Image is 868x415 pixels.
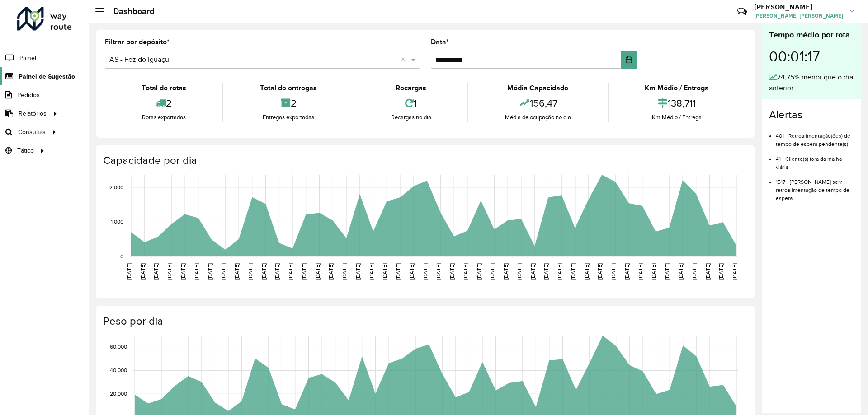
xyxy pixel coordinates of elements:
text: [DATE] [166,263,172,280]
div: Média de ocupação no dia [471,113,605,122]
text: 40,000 [110,368,127,373]
text: [DATE] [382,263,387,280]
text: [DATE] [288,263,293,280]
span: Pedidos [17,90,40,100]
h3: [PERSON_NAME] [754,3,843,11]
text: [DATE] [731,263,737,280]
div: Média Capacidade [471,83,605,93]
h4: Capacidade por dia [103,154,745,167]
text: [DATE] [530,263,536,280]
text: [DATE] [153,263,159,280]
div: Entregas exportadas [226,113,351,122]
text: 20,000 [110,391,127,396]
text: [DATE] [395,263,401,280]
text: [DATE] [449,263,455,280]
div: 2 [107,93,220,113]
span: Consultas [18,127,46,137]
text: [DATE] [234,263,240,280]
text: [DATE] [651,263,656,280]
div: 138,711 [611,93,743,113]
li: 401 - Retroalimentação(ões) de tempo de espera pendente(s) [776,125,854,148]
span: Tático [17,146,34,155]
text: [DATE] [140,263,146,280]
div: Rotas exportadas [107,113,220,122]
label: Filtrar por depósito [105,37,170,47]
text: [DATE] [328,263,334,280]
span: Clear all [401,54,409,65]
text: [DATE] [543,263,549,280]
text: [DATE] [516,263,522,280]
text: [DATE] [705,263,711,280]
text: [DATE] [476,263,482,280]
text: [DATE] [247,263,253,280]
div: Total de entregas [226,83,351,93]
text: [DATE] [220,263,226,280]
text: [DATE] [355,263,361,280]
text: [DATE] [637,263,643,280]
li: 1517 - [PERSON_NAME] sem retroalimentação de tempo de espera [776,171,854,202]
text: [DATE] [180,263,186,280]
text: [DATE] [274,263,280,280]
text: 0 [120,253,123,259]
text: [DATE] [664,263,670,280]
div: 00:01:17 [769,41,854,72]
text: 1,000 [111,219,123,225]
div: 74,75% menor que o dia anterior [769,72,854,93]
text: [DATE] [557,263,562,280]
div: 156,47 [471,93,605,113]
text: [DATE] [301,263,307,280]
text: [DATE] [624,263,630,280]
div: 2 [226,93,351,113]
button: Choose Date [621,51,637,69]
span: Relatórios [19,109,47,118]
div: Recargas no dia [357,113,465,122]
text: 2,000 [109,184,123,190]
text: [DATE] [368,263,374,280]
text: [DATE] [341,263,347,280]
text: [DATE] [584,263,590,280]
a: Contato Rápido [732,2,752,21]
text: [DATE] [489,263,495,280]
span: Painel de Sugestão [19,72,75,81]
span: [PERSON_NAME] [PERSON_NAME] [754,12,843,20]
h2: Dashboard [104,6,155,16]
text: [DATE] [462,263,468,280]
text: [DATE] [503,263,509,280]
label: Data [431,37,449,47]
div: Km Médio / Entrega [611,83,743,93]
h4: Alertas [769,108,854,121]
text: [DATE] [435,263,441,280]
text: [DATE] [691,263,697,280]
span: Painel [19,53,36,63]
text: [DATE] [678,263,684,280]
text: [DATE] [315,263,321,280]
div: Recargas [357,83,465,93]
text: [DATE] [409,263,415,280]
div: Tempo médio por rota [769,29,854,41]
div: Total de rotas [107,83,220,93]
text: [DATE] [207,263,213,280]
text: [DATE] [718,263,724,280]
text: [DATE] [610,263,616,280]
text: 60,000 [110,344,127,350]
text: [DATE] [422,263,428,280]
text: [DATE] [570,263,576,280]
div: Km Médio / Entrega [611,113,743,122]
text: [DATE] [261,263,267,280]
li: 41 - Cliente(s) fora da malha viária [776,148,854,171]
div: 1 [357,93,465,113]
text: [DATE] [193,263,199,280]
text: [DATE] [126,263,132,280]
text: [DATE] [597,263,603,280]
h4: Peso por dia [103,315,745,328]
